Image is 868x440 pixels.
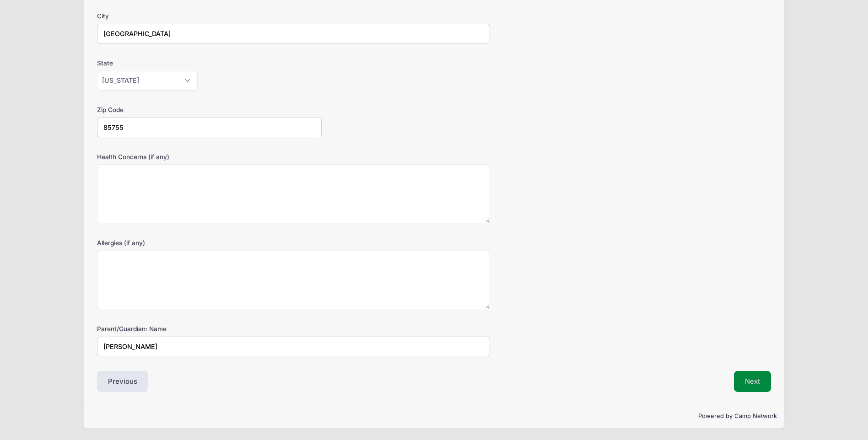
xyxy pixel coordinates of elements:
input: xxxxx [97,118,322,137]
label: Health Concerns (if any) [97,152,322,161]
label: Parent/Guardian: Name [97,324,322,333]
p: Powered by Camp Network [91,412,776,421]
button: Next [734,371,771,392]
button: Previous [97,371,148,392]
label: State [97,59,322,68]
label: Zip Code [97,105,322,114]
label: City [97,11,322,21]
label: Allergies (if any) [97,238,322,247]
